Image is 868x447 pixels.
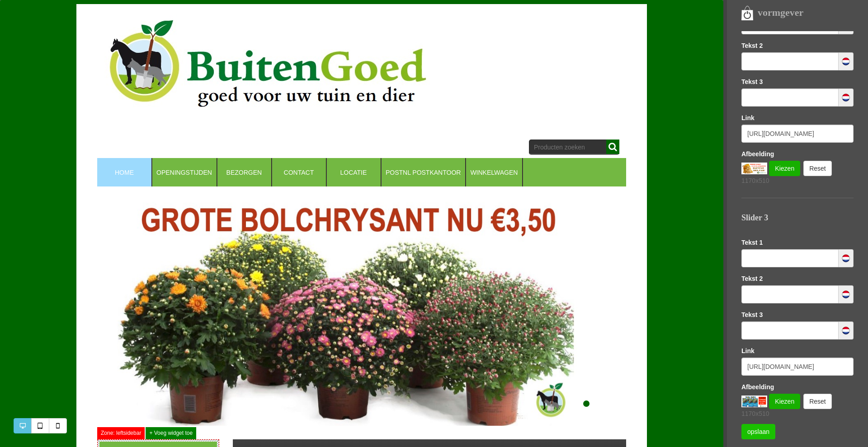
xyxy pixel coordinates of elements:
a: 1 [583,400,590,407]
img: flag_nl-nl.png [841,290,850,299]
span: Locatie [340,169,367,176]
label: Link [741,113,755,122]
a: Tablet [31,418,49,433]
input: Producten zoeken [529,140,619,155]
span: Zone: leftsidebar [97,427,145,439]
a: Mobile [49,418,67,433]
img: bemeste-tuinaarde-slider.jpg [741,396,767,407]
a: opslaan [741,424,775,439]
label: Tekst 3 [741,77,763,86]
img: flag_nl-nl.png [841,254,850,263]
a: PostNL postkantoor [381,158,465,186]
a: Locatie [326,158,381,186]
img: BuitenGoed tuin en dier [97,13,440,110]
a: 2 [593,400,599,407]
a: Reset [803,394,832,409]
label: Tekst 1 [741,238,763,247]
span: Bezorgen [226,169,262,176]
a: 3 [603,400,609,407]
label: Link [741,346,755,355]
label: Tekst 2 [741,41,763,50]
a: Bezorgen [217,158,271,186]
span: Openingstijden [156,169,212,176]
a: + Voeg widget toe [146,427,196,439]
strong: vormgever [758,7,803,18]
a: Kiezen [769,394,800,409]
a: Openingstijden [152,158,217,186]
label: Afbeelding [741,149,774,158]
a: Desktop [14,418,32,433]
a: Winkelwagen [466,158,522,186]
img: flag_nl-nl.png [841,57,850,66]
a: Reset [803,161,832,176]
a: Home [97,158,151,186]
img: bildtstar-nieuwe-oogst-gewassen-slider.jpg [741,163,767,174]
a: Kiezen [769,161,800,176]
span: Contact [284,169,314,176]
img: flag_nl-nl.png [841,93,850,102]
label: Afbeelding [741,382,774,391]
label: Slider 3 [741,212,768,224]
label: Tekst 2 [741,274,763,283]
a: Contact [272,158,326,186]
label: Tekst 3 [741,310,763,319]
img: bolchrysant-slider-1.jpg [97,196,607,426]
img: flag_nl-nl.png [841,326,850,335]
span: PostNL postkantoor [386,169,461,176]
span: Winkelwagen [470,169,518,176]
span: Home [115,169,134,176]
p: 1170x510 [741,409,854,418]
p: 1170x510 [741,176,854,185]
